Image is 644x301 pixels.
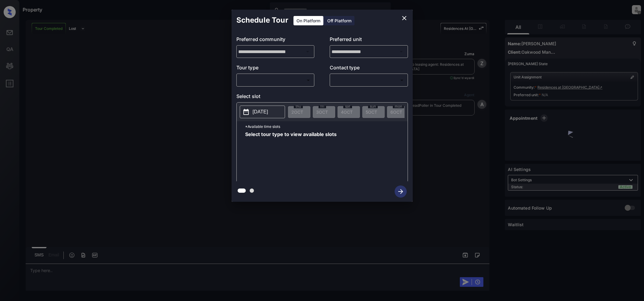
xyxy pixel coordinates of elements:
[330,36,408,45] p: Preferred unit
[330,64,408,74] p: Contact type
[324,16,354,25] div: Off Platform
[253,108,268,116] p: [DATE]
[245,121,408,132] p: *Available time slots
[398,12,410,24] button: close
[236,64,315,74] p: Tour type
[236,36,315,45] p: Preferred community
[232,10,293,31] h2: Schedule Tour
[236,93,408,102] p: Select slot
[293,16,323,25] div: On Platform
[245,132,337,180] span: Select tour type to view available slots
[240,106,285,118] button: [DATE]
